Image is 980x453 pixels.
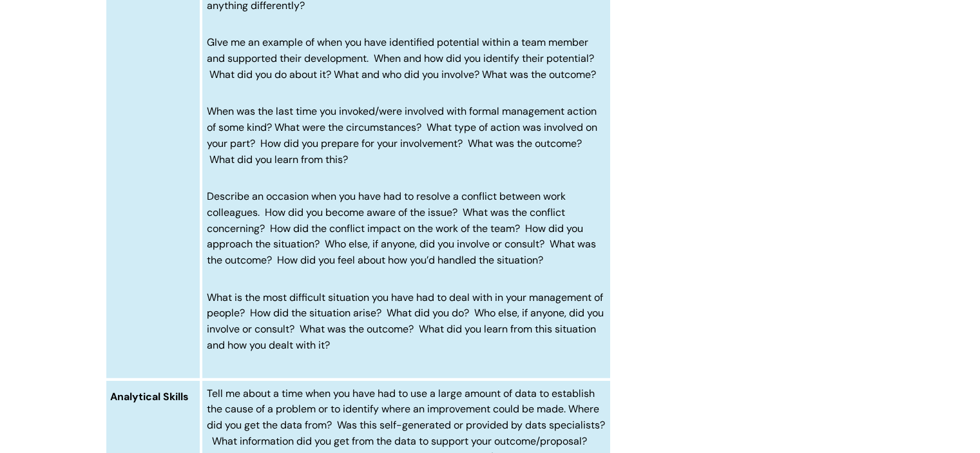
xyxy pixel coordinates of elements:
[207,189,596,267] span: Describe an occasion when you have had to resolve a conflict between work colleagues. How did you...
[207,104,597,166] span: When was the last time you invoked/were involved with formal management action of some kind? What...
[207,291,604,352] span: What is the most difficult situation you have had to deal with in your management of people? How ...
[207,35,596,81] span: GIve me an example of when you have identified potential within a team member and supported their...
[110,390,189,403] span: Analytical Skills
